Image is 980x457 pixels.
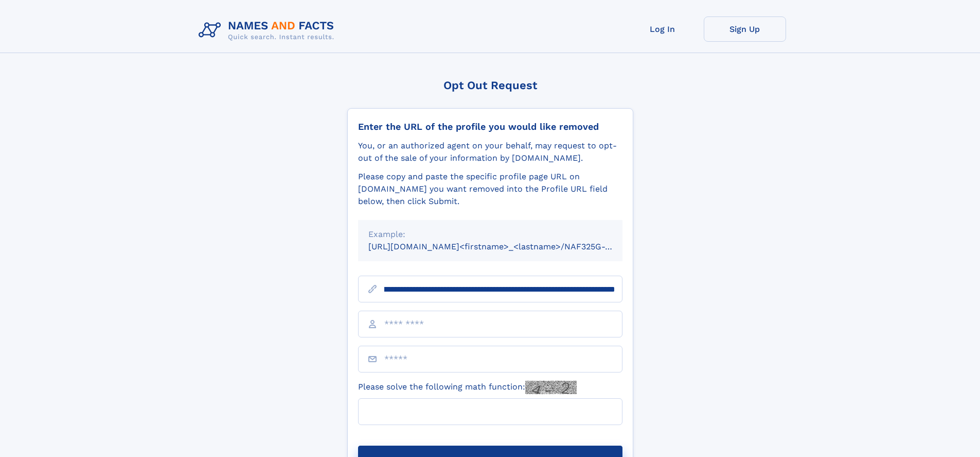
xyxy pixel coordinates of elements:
[358,121,622,132] div: Enter the URL of the profile you would like removed
[347,79,633,92] div: Opt Out Request
[704,16,786,42] a: Sign Up
[358,140,622,164] div: You, or an authorized agent on your behalf, may request to opt-out of the sale of your informatio...
[368,228,612,241] div: Example:
[194,16,343,44] img: Logo Names and Facts
[368,242,642,251] small: [URL][DOMAIN_NAME]<firstname>_<lastname>/NAF325G-xxxxxxxx
[358,171,622,208] div: Please copy and paste the specific profile page URL on [DOMAIN_NAME] you want removed into the Pr...
[621,16,704,42] a: Log In
[358,381,577,394] label: Please solve the following math function:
